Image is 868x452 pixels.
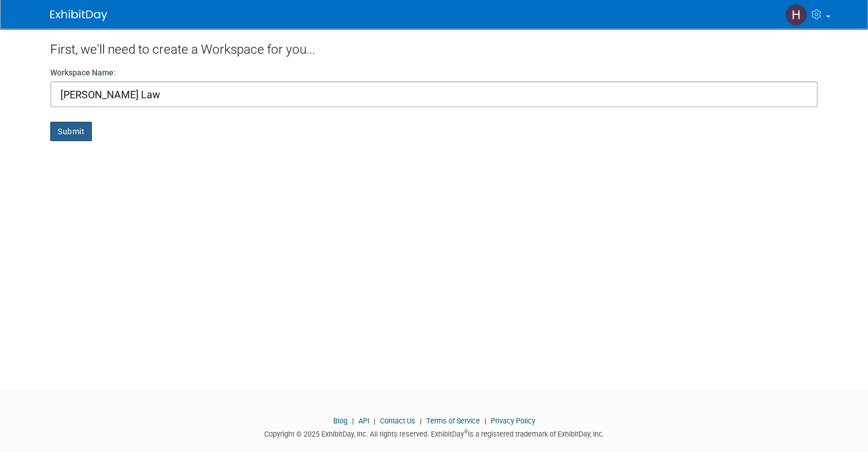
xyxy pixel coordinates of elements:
[417,417,425,425] span: |
[426,417,480,425] a: Terms of Service
[358,417,369,425] a: API
[333,417,348,425] a: Blog
[482,417,489,425] span: |
[50,81,818,107] input: Name of your organization
[50,122,92,141] button: Submit
[50,29,818,67] div: First, we'll need to create a Workspace for you...
[491,417,535,425] a: Privacy Policy
[371,417,378,425] span: |
[50,10,107,21] img: ExhibitDay
[464,429,468,435] sup: ®
[380,417,415,425] a: Contact Us
[50,67,116,78] label: Workspace Name:
[349,417,357,425] span: |
[785,4,807,26] img: Holly Mach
